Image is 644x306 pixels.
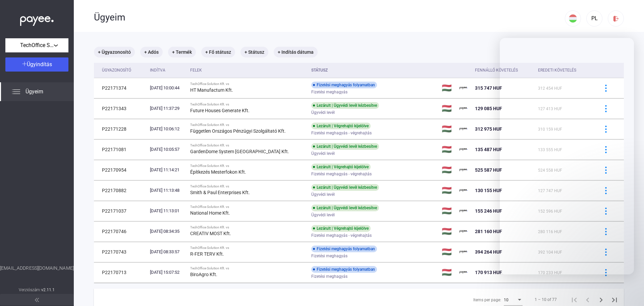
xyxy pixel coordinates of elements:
span: Fizetési meghagyás - végrehajtás [311,231,372,239]
span: Ügyvédi levél [311,149,335,158]
span: Ügyeim [25,88,43,96]
span: Fizetési meghagyás - végrehajtás [311,129,372,137]
span: Ügyvédi levél [311,108,335,117]
span: TechOffice Solution Kft. [20,41,54,49]
span: 394 264 HUF [475,249,502,255]
div: TechOffice Solution Kft. vs [190,225,306,229]
img: payee-logo [460,104,468,113]
td: P22170954 [94,160,147,180]
button: logout-red [608,10,624,27]
div: TechOffice Solution Kft. vs [190,82,306,86]
span: 315 747 HUF [475,85,502,91]
div: [DATE] 08:34:35 [150,228,185,235]
div: [DATE] 10:05:57 [150,146,185,153]
span: Ügyvédi levél [311,211,335,219]
iframe: Intercom live chat [618,280,634,296]
mat-chip: + Ügyazonosító [94,47,135,57]
img: HU [569,14,577,23]
span: 129 085 HUF [475,106,502,111]
span: 525 587 HUF [475,167,502,173]
span: Ügyindítás [27,61,52,68]
span: 170 913 HUF [475,270,502,275]
div: Felek [190,66,306,74]
mat-chip: + Termék [168,47,196,57]
td: P22170713 [94,262,147,282]
td: P22171374 [94,78,147,98]
span: Ügyvédi levél [311,190,335,199]
img: arrow-double-left-grey.svg [35,298,39,302]
td: 🇭🇺 [439,221,457,242]
div: [DATE] 11:37:29 [150,105,185,112]
div: Indítva [150,66,185,74]
span: 130 155 HUF [475,188,502,193]
span: Fizetési meghagyás [311,252,347,260]
div: Ügyeim [94,12,565,23]
div: Ügyazonosító [102,66,131,74]
img: payee-logo [460,227,468,235]
div: Fennálló követelés [475,66,533,74]
img: list.svg [12,88,20,96]
img: plus-white.svg [22,61,27,66]
td: P22170746 [94,221,147,242]
div: Ügyazonosító [102,66,145,74]
mat-chip: + Indítás dátuma [274,47,318,57]
span: 281 160 HUF [475,229,502,234]
span: Fizetési meghagyás [311,88,347,96]
strong: CREATIV MOST Kft. [190,231,231,236]
div: Items per page: [473,296,501,304]
span: Fizetési meghagyás [311,272,347,280]
div: Lezárult | Ügyvédi levél kézbesítve [311,205,379,211]
div: TechOffice Solution Kft. vs [190,143,306,147]
strong: HT Manufactum Kft. [190,87,233,93]
td: 🇭🇺 [439,242,457,262]
button: TechOffice Solution Kft. [5,38,68,52]
td: P22171228 [94,119,147,139]
img: payee-logo [460,186,468,194]
img: payee-logo [460,84,468,92]
div: TechOffice Solution Kft. vs [190,184,306,188]
img: logout-red [612,15,620,22]
div: [DATE] 15:07:52 [150,269,185,276]
div: 1 – 10 of 77 [535,296,557,304]
span: 155 246 HUF [475,208,502,214]
div: Fizetési meghagyás folyamatban [311,82,377,88]
div: TechOffice Solution Kft. vs [190,123,306,127]
strong: National Home Kft. [190,210,230,216]
td: P22170743 [94,242,147,262]
td: 🇭🇺 [439,262,457,282]
div: [DATE] 11:13:01 [150,208,185,214]
div: Fizetési meghagyás folyamatban [311,266,377,273]
div: Lezárult | Ügyvédi levél kézbesítve [311,143,379,150]
div: TechOffice Solution Kft. vs [190,102,306,106]
span: 135 487 HUF [475,147,502,152]
td: P22171037 [94,201,147,221]
td: 🇭🇺 [439,78,457,98]
span: 10 [504,298,508,302]
strong: Smith & Paul Enterprises Kft. [190,190,250,195]
div: Lezárult | Végrehajtó kijelölve [311,123,371,129]
div: TechOffice Solution Kft. vs [190,246,306,250]
div: [DATE] 11:13:48 [150,187,185,194]
span: 312 975 HUF [475,126,502,132]
div: TechOffice Solution Kft. vs [190,266,306,270]
strong: GardenDome System [GEOGRAPHIC_DATA] Kft. [190,149,289,154]
mat-chip: + Fő státusz [201,47,235,57]
img: white-payee-white-dot.svg [20,12,54,26]
strong: Future Houses Generate Kft. [190,108,250,113]
mat-chip: + Adós [140,47,163,57]
div: Lezárult | Ügyvédi levél kézbesítve [311,184,379,191]
div: PL [589,14,600,23]
td: P22171343 [94,98,147,119]
button: HU [565,10,581,27]
td: P22171081 [94,139,147,160]
td: 🇭🇺 [439,160,457,180]
td: 🇭🇺 [439,119,457,139]
img: payee-logo [460,207,468,215]
div: [DATE] 10:00:44 [150,85,185,91]
strong: Építkezés Mesterfokon Kft. [190,169,246,175]
div: TechOffice Solution Kft. vs [190,164,306,168]
div: Lezárult | Végrehajtó kijelölve [311,225,371,232]
img: payee-logo [460,248,468,256]
td: 🇭🇺 [439,98,457,119]
strong: BiroAgro Kft. [190,272,217,277]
